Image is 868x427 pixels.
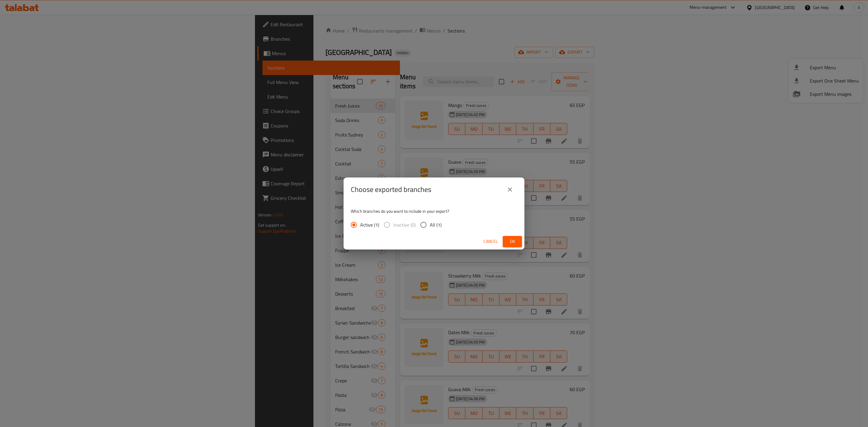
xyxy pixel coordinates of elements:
p: Which branches do you want to include in your export? [351,208,517,214]
button: Cancel [481,236,500,247]
button: close [503,182,517,197]
span: Active (1) [360,221,379,228]
h2: Choose exported branches [351,185,431,194]
span: All (1) [430,221,442,228]
span: Cancel [483,238,498,245]
button: Ok [503,236,522,247]
span: Inactive (0) [393,221,416,228]
span: Ok [508,238,517,245]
